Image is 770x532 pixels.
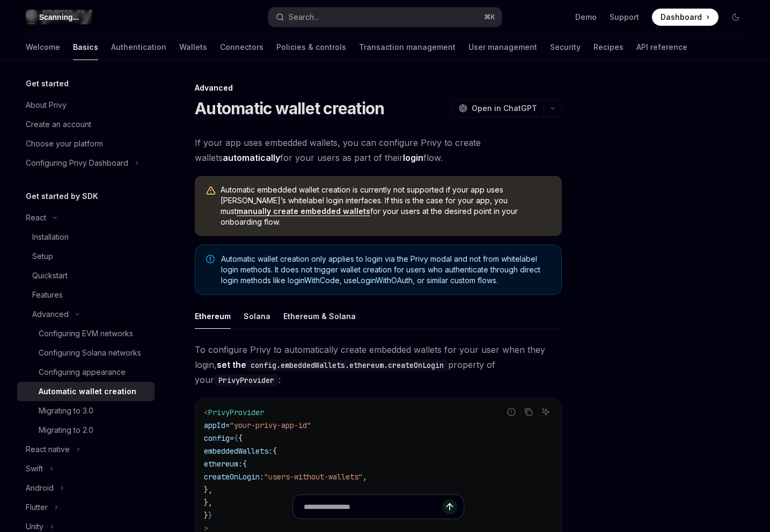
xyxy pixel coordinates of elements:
[179,34,207,60] a: Wallets
[17,343,155,363] a: Configuring Solana networks
[208,408,264,417] span: PrivyProvider
[39,346,141,359] div: Configuring Solana networks
[26,482,54,494] div: Android
[504,405,518,419] button: Report incorrect code
[195,99,384,118] h1: Automatic wallet creation
[204,446,273,456] span: embeddedWallets:
[17,266,155,285] a: Quickstart
[214,374,278,386] code: PrivyProvider
[73,34,98,60] a: Basics
[230,433,234,443] span: =
[32,269,68,282] div: Quickstart
[230,420,311,430] span: "your-privy-app-id"
[26,77,69,90] h5: Get started
[727,9,744,26] button: Toggle dark mode
[472,103,537,114] span: Open in ChatGPT
[17,153,155,173] button: Toggle Configuring Privy Dashboard section
[442,499,457,514] button: Send message
[26,211,46,224] div: React
[636,34,687,60] a: API reference
[195,135,562,165] span: If your app uses embedded wallets, you can configure Privy to create wallets for your users as pa...
[652,9,718,26] a: Dashboard
[26,34,60,60] a: Welcome
[39,366,126,379] div: Configuring appearance
[243,459,247,469] span: {
[593,34,624,60] a: Recipes
[32,308,69,321] div: Advanced
[484,13,495,21] span: ⌘ K
[204,408,208,417] span: <
[217,359,448,370] strong: set the
[32,250,53,263] div: Setup
[39,385,136,398] div: Automatic wallet creation
[246,359,448,371] code: config.embeddedWallets.ethereum.createOnLogin
[195,304,231,329] div: Ethereum
[195,342,562,387] span: To configure Privy to automatically create embedded wallets for your user when they login, proper...
[17,498,155,517] button: Toggle Flutter section
[221,254,551,286] span: Automatic wallet creation only applies to login via the Privy modal and not from whitelabel login...
[223,152,280,163] strong: automatically
[522,405,536,419] button: Copy the contents from the code block
[268,8,502,27] button: Open search
[17,324,155,343] a: Configuring EVM networks
[204,485,212,494] span: },
[26,137,103,150] div: Choose your platform
[32,231,69,243] div: Installation
[244,304,270,329] div: Solana
[17,208,155,227] button: Toggle React section
[17,305,155,324] button: Toggle Advanced section
[17,382,155,401] a: Automatic wallet creation
[204,420,225,430] span: appId
[221,184,551,227] span: Automatic embedded wallet creation is currently not supported if your app uses [PERSON_NAME]’s wh...
[17,478,155,498] button: Toggle Android section
[304,495,442,519] input: Ask a question...
[26,462,43,475] div: Swift
[17,247,155,266] a: Setup
[273,446,277,456] span: {
[264,472,363,482] span: "users-without-wallets"
[17,401,155,420] a: Migrating to 3.0
[204,472,264,482] span: createOnLogin:
[26,10,92,25] a: dark logoScanning...
[283,304,356,329] div: Ethereum & Solana
[17,420,155,440] a: Migrating to 2.0
[289,11,319,24] div: Search...
[26,190,98,203] h5: Get started by SDK
[206,255,215,263] svg: Note
[359,34,456,60] a: Transaction management
[575,12,597,23] a: Demo
[234,433,238,443] span: {
[539,405,553,419] button: Ask AI
[17,134,155,153] a: Choose your platform
[204,459,243,469] span: ethereum:
[17,227,155,247] a: Installation
[276,34,346,60] a: Policies & controls
[363,472,367,482] span: ,
[17,440,155,459] button: Toggle React native section
[26,157,128,169] div: Configuring Privy Dashboard
[220,34,263,60] a: Connectors
[204,433,230,443] span: config
[238,433,243,443] span: {
[195,83,562,93] div: Advanced
[17,95,155,115] a: About Privy
[17,363,155,382] a: Configuring appearance
[17,285,155,305] a: Features
[26,99,67,112] div: About Privy
[452,99,544,117] button: Open in ChatGPT
[39,424,93,437] div: Migrating to 2.0
[550,34,581,60] a: Security
[225,420,230,430] span: =
[111,34,166,60] a: Authentication
[403,152,423,163] strong: login
[206,186,216,196] svg: Warning
[610,12,639,23] a: Support
[468,34,537,60] a: User management
[39,404,93,417] div: Migrating to 3.0
[17,459,155,478] button: Toggle Swift section
[26,501,48,514] div: Flutter
[661,12,702,23] span: Dashboard
[17,115,155,134] a: Create an account
[32,289,63,301] div: Features
[26,10,92,25] div: Scanning...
